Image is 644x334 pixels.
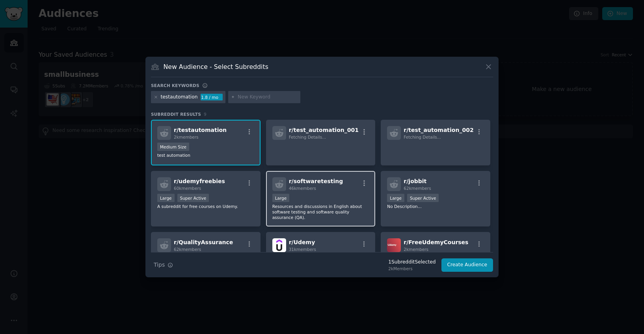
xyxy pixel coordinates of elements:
[404,127,473,133] span: r/ test_automation_002
[289,127,359,133] span: r/ test_automation_001
[204,112,207,117] span: 9
[404,186,431,191] span: 62k members
[174,239,233,245] span: r/ QualityAssurance
[157,152,254,158] p: test automation
[174,127,227,133] span: r/ testautomation
[151,258,176,272] button: Tips
[404,247,428,252] span: 2k members
[201,94,223,101] div: 1.8 / mo
[289,239,315,245] span: r/ Udemy
[174,186,201,191] span: 60k members
[289,178,343,184] span: r/ softwaretesting
[388,266,436,271] div: 2k Members
[404,239,468,245] span: r/ FreeUdemyCourses
[272,194,290,202] div: Large
[441,258,493,272] button: Create Audience
[161,94,198,101] div: testautomation
[289,247,316,252] span: 31k members
[404,135,441,139] span: Fetching Details...
[407,194,439,202] div: Super Active
[289,186,316,191] span: 46k members
[387,194,404,202] div: Large
[272,204,369,220] p: Resources and discussions in English about software testing and software quality assurance (QA).
[289,135,326,139] span: Fetching Details...
[154,261,165,269] span: Tips
[174,178,225,184] span: r/ udemyfreebies
[151,111,201,117] span: Subreddit Results
[151,83,199,88] h3: Search keywords
[238,94,298,101] input: New Keyword
[157,194,175,202] div: Large
[164,63,268,71] h3: New Audience - Select Subreddits
[174,247,201,252] span: 62k members
[157,204,254,209] p: A subreddit for free courses on Udemy.
[157,143,189,151] div: Medium Size
[387,238,401,252] img: FreeUdemyCourses
[174,135,199,139] span: 2k members
[272,238,286,252] img: Udemy
[388,259,436,266] div: 1 Subreddit Selected
[177,194,209,202] div: Super Active
[404,178,426,184] span: r/ jobbit
[387,204,484,209] p: No Description...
